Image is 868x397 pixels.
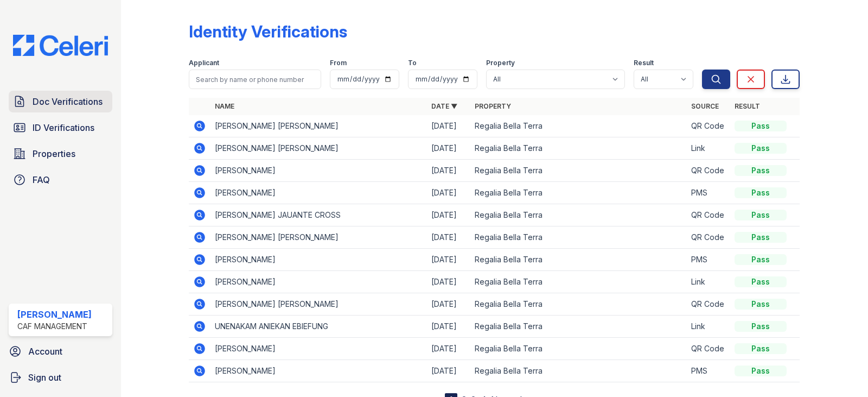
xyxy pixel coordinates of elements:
td: Regalia Bella Terra [470,316,687,338]
td: Link [687,137,730,160]
td: [DATE] [427,338,470,360]
td: Regalia Bella Terra [470,115,687,137]
td: [DATE] [427,226,470,249]
input: Search by name or phone number [189,70,321,89]
td: [PERSON_NAME] [PERSON_NAME] [210,293,427,316]
div: Identity Verifications [189,22,347,41]
div: Pass [735,143,787,154]
div: Pass [735,121,787,131]
span: Sign out [28,371,61,384]
td: QR Code [687,338,730,360]
td: [DATE] [427,137,470,160]
div: Pass [735,299,787,310]
label: From [330,59,347,67]
div: Pass [735,366,787,376]
span: Doc Verifications [33,95,103,108]
label: Property [486,59,515,67]
div: Pass [735,321,787,332]
span: Account [28,345,62,358]
td: Regalia Bella Terra [470,160,687,182]
td: Regalia Bella Terra [470,137,687,160]
a: Doc Verifications [9,91,112,112]
td: Regalia Bella Terra [470,249,687,271]
td: PMS [687,360,730,382]
td: QR Code [687,204,730,226]
td: Link [687,271,730,293]
td: QR Code [687,293,730,316]
td: QR Code [687,226,730,249]
td: [PERSON_NAME] [210,360,427,382]
a: FAQ [9,169,112,191]
label: Result [634,59,654,67]
td: [DATE] [427,316,470,338]
td: QR Code [687,160,730,182]
a: Source [691,102,719,110]
div: CAF Management [17,321,92,332]
div: Pass [735,343,787,354]
td: [PERSON_NAME] [210,338,427,360]
a: Property [475,102,511,110]
td: Regalia Bella Terra [470,360,687,382]
td: Regalia Bella Terra [470,226,687,249]
td: Regalia Bella Terra [470,338,687,360]
td: [PERSON_NAME] [210,160,427,182]
td: Regalia Bella Terra [470,293,687,316]
td: [PERSON_NAME] [PERSON_NAME] [210,137,427,160]
td: Regalia Bella Terra [470,271,687,293]
td: UNENAKAM ANIEKAN EBIEFUNG [210,316,427,338]
td: [PERSON_NAME] [210,271,427,293]
td: [PERSON_NAME] JAUANTE CROSS [210,204,427,226]
td: [DATE] [427,360,470,382]
td: [DATE] [427,115,470,137]
div: Pass [735,254,787,265]
img: CE_Logo_Blue-a8612792a0a2168367f1c8372b55b34899dd931a85d93a1a3d3e32e68fde9ad4.png [4,35,117,56]
a: Result [735,102,760,110]
label: Applicant [189,59,219,67]
td: [PERSON_NAME] [PERSON_NAME] [210,226,427,249]
a: Sign out [4,367,117,388]
span: FAQ [33,173,50,186]
td: [DATE] [427,182,470,204]
td: PMS [687,182,730,204]
a: Date ▼ [431,102,457,110]
td: [DATE] [427,249,470,271]
td: [PERSON_NAME] [210,182,427,204]
a: ID Verifications [9,117,112,138]
div: [PERSON_NAME] [17,308,92,321]
td: [PERSON_NAME] [PERSON_NAME] [210,115,427,137]
div: Pass [735,232,787,243]
a: Account [4,341,117,362]
div: Pass [735,187,787,198]
td: QR Code [687,115,730,137]
label: To [408,59,417,67]
td: [DATE] [427,271,470,293]
td: Regalia Bella Terra [470,204,687,226]
td: [DATE] [427,204,470,226]
td: Regalia Bella Terra [470,182,687,204]
span: ID Verifications [33,121,94,134]
a: Properties [9,143,112,165]
td: [DATE] [427,293,470,316]
td: PMS [687,249,730,271]
a: Name [215,102,234,110]
td: Link [687,316,730,338]
div: Pass [735,276,787,287]
div: Pass [735,210,787,220]
td: [PERSON_NAME] [210,249,427,271]
div: Pass [735,165,787,176]
td: [DATE] [427,160,470,182]
span: Properties [33,147,75,160]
